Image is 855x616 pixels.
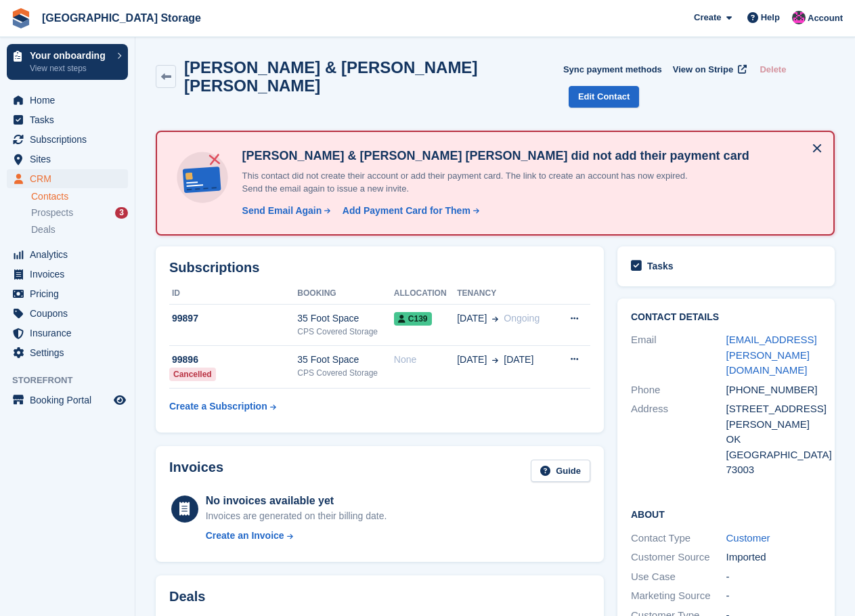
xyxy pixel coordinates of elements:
[504,353,533,367] span: [DATE]
[169,368,216,381] div: Cancelled
[7,150,128,169] a: menu
[631,312,821,323] h2: Contact Details
[169,283,297,305] th: ID
[30,62,110,74] p: View next steps
[726,334,817,376] a: [EMAIL_ADDRESS][PERSON_NAME][DOMAIN_NAME]
[30,51,110,60] p: Your onboarding
[504,313,540,324] span: Ongoing
[631,569,726,585] div: Use Case
[297,311,394,326] div: 35 Foot Space
[169,394,276,419] a: Create a Subscription
[30,110,111,129] span: Tasks
[726,532,770,544] a: Customer
[31,223,128,237] a: Deals
[694,11,721,24] span: Create
[206,509,387,523] div: Invoices are generated on their billing date.
[726,588,822,604] div: -
[115,207,128,219] div: 3
[169,399,267,414] div: Create a Subscription
[631,588,726,604] div: Marketing Source
[563,58,662,81] button: Sync payment methods
[754,58,791,81] button: Delete
[297,353,394,367] div: 35 Foot Space
[237,148,749,164] h4: [PERSON_NAME] & [PERSON_NAME] [PERSON_NAME] did not add their payment card
[808,12,843,25] span: Account
[173,148,232,206] img: no-card-linked-e7822e413c904bf8b177c4d89f31251c4716f9871600ec3ca5bfc59e148c83f4.svg
[11,8,31,28] img: stora-icon-8386f47178a22dfd0bd8f6a31ec36ba5ce8667c1dd55bd0f319d3a0aa187defe.svg
[673,63,733,76] span: View on Stripe
[726,550,822,565] div: Imported
[30,245,111,264] span: Analytics
[667,58,749,81] a: View on Stripe
[12,374,135,387] span: Storefront
[726,417,822,433] div: [PERSON_NAME]
[7,284,128,303] a: menu
[31,206,73,219] span: Prospects
[7,91,128,110] a: menu
[7,324,128,343] a: menu
[7,44,128,80] a: Your onboarding View next steps
[647,260,674,272] h2: Tasks
[112,392,128,408] a: Preview store
[7,304,128,323] a: menu
[169,589,205,604] h2: Deals
[7,169,128,188] a: menu
[531,460,590,482] a: Guide
[7,343,128,362] a: menu
[169,353,297,367] div: 99896
[242,204,322,218] div: Send Email Again
[297,326,394,338] div: CPS Covered Storage
[169,260,590,276] h2: Subscriptions
[30,343,111,362] span: Settings
[206,493,387,509] div: No invoices available yet
[206,529,284,543] div: Create an Invoice
[184,58,563,95] h2: [PERSON_NAME] & [PERSON_NAME] [PERSON_NAME]
[343,204,470,218] div: Add Payment Card for Them
[726,462,822,478] div: 73003
[457,353,487,367] span: [DATE]
[37,7,206,29] a: [GEOGRAPHIC_DATA] Storage
[31,223,56,236] span: Deals
[726,432,822,447] div: OK
[7,265,128,284] a: menu
[631,382,726,398] div: Phone
[237,169,711,196] p: This contact did not create their account or add their payment card. The link to create an accoun...
[297,367,394,379] div: CPS Covered Storage
[631,531,726,546] div: Contact Type
[726,569,822,585] div: -
[169,460,223,482] h2: Invoices
[7,110,128,129] a: menu
[792,11,806,24] img: Jantz Morgan
[631,332,726,378] div: Email
[726,382,822,398] div: [PHONE_NUMBER]
[394,353,457,367] div: None
[394,283,457,305] th: Allocation
[569,86,640,108] a: Edit Contact
[31,206,128,220] a: Prospects 3
[30,130,111,149] span: Subscriptions
[7,130,128,149] a: menu
[457,311,487,326] span: [DATE]
[169,311,297,326] div: 99897
[7,245,128,264] a: menu
[31,190,128,203] a: Contacts
[206,529,387,543] a: Create an Invoice
[30,150,111,169] span: Sites
[337,204,481,218] a: Add Payment Card for Them
[631,507,821,521] h2: About
[761,11,780,24] span: Help
[30,304,111,323] span: Coupons
[631,550,726,565] div: Customer Source
[30,91,111,110] span: Home
[30,265,111,284] span: Invoices
[726,447,822,463] div: [GEOGRAPHIC_DATA]
[7,391,128,410] a: menu
[30,169,111,188] span: CRM
[394,312,432,326] span: C139
[297,283,394,305] th: Booking
[631,401,726,478] div: Address
[30,284,111,303] span: Pricing
[457,283,556,305] th: Tenancy
[30,324,111,343] span: Insurance
[726,401,822,417] div: [STREET_ADDRESS]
